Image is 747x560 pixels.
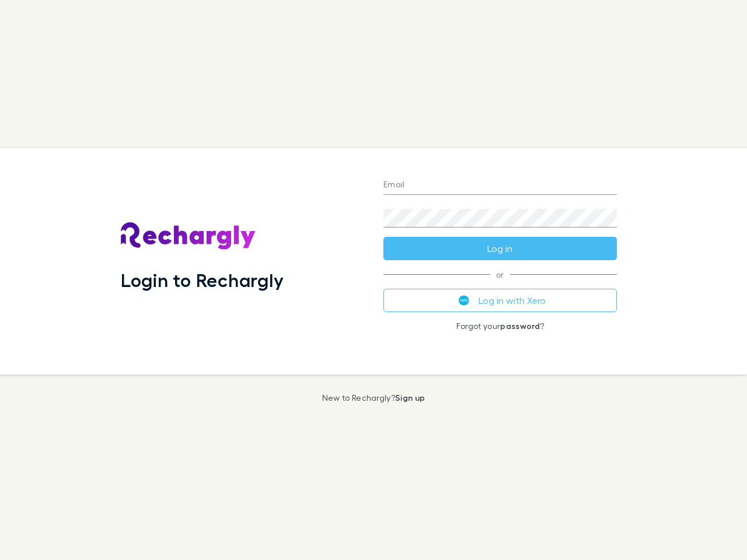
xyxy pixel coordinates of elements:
a: password [500,321,540,331]
span: or [383,274,617,275]
button: Log in with Xero [383,289,617,312]
h1: Login to Rechargly [121,269,284,291]
p: Forgot your ? [383,321,617,331]
img: Xero's logo [459,295,469,306]
p: New to Rechargly? [322,393,425,402]
img: Rechargly's Logo [121,222,256,250]
button: Log in [383,237,617,260]
a: Sign up [395,393,425,402]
